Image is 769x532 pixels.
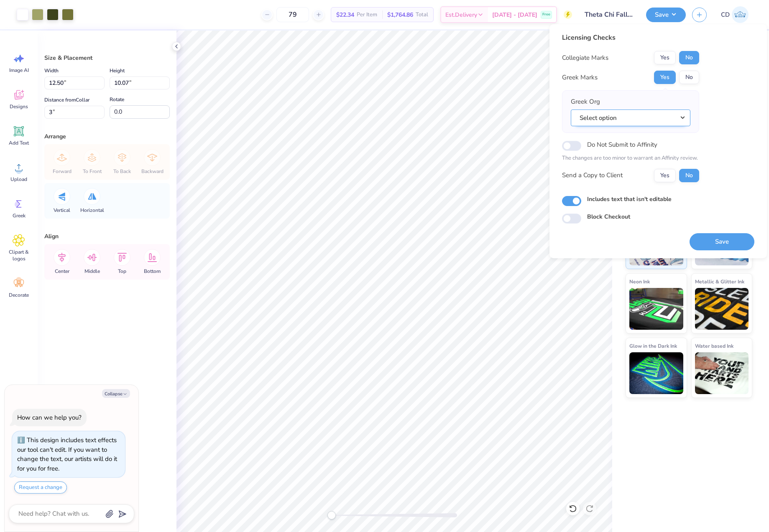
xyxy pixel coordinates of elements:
[44,132,170,141] div: Arrange
[44,95,89,105] label: Distance from Collar
[542,12,550,18] span: Free
[118,268,126,275] span: Top
[416,10,428,19] span: Total
[721,10,730,20] span: CD
[571,97,600,107] label: Greek Org
[646,8,686,22] button: Save
[387,10,413,19] span: $1,764.86
[679,169,699,182] button: No
[276,7,309,22] input: – –
[695,288,749,330] img: Metallic & Glitter Ink
[695,277,744,286] span: Metallic & Glitter Ink
[695,352,749,394] img: Water based Ink
[562,33,699,43] div: Licensing Checks
[5,249,33,262] span: Clipart & logos
[654,51,676,64] button: Yes
[732,6,749,23] img: Cedric Diasanta
[54,207,70,214] span: Vertical
[84,268,100,275] span: Middle
[571,109,690,127] button: Select option
[110,94,124,104] label: Rotate
[336,10,354,19] span: $22.34
[587,195,672,204] label: Includes text that isn't editable
[587,139,657,150] label: Do Not Submit to Affinity
[14,481,67,494] button: Request a change
[44,232,170,241] div: Align
[357,10,377,19] span: Per Item
[578,6,640,23] input: Untitled Design
[562,73,598,82] div: Greek Marks
[17,436,117,473] div: This design includes text effects our tool can't edit. If you want to change the text, our artist...
[654,169,676,182] button: Yes
[629,288,683,330] img: Neon Ink
[13,212,26,219] span: Greek
[562,154,699,163] p: The changes are too minor to warrant an Affinity review.
[492,10,537,19] span: [DATE] - [DATE]
[80,207,104,214] span: Horizontal
[629,277,650,286] span: Neon Ink
[110,66,125,76] label: Height
[10,176,27,183] span: Upload
[587,212,630,221] label: Block Checkout
[10,103,28,110] span: Designs
[562,53,608,63] div: Collegiate Marks
[55,268,69,275] span: Center
[44,66,59,76] label: Width
[327,511,336,519] div: Accessibility label
[629,352,683,394] img: Glow in the Dark Ink
[679,71,699,84] button: No
[44,53,170,62] div: Size & Placement
[102,389,130,398] button: Collapse
[717,6,752,23] a: CD
[9,140,29,146] span: Add Text
[629,341,677,350] span: Glow in the Dark Ink
[690,233,754,250] button: Save
[9,292,29,298] span: Decorate
[9,67,29,74] span: Image AI
[679,51,699,64] button: No
[144,268,161,275] span: Bottom
[17,413,82,422] div: How can we help you?
[654,71,676,84] button: Yes
[562,171,623,180] div: Send a Copy to Client
[445,10,477,19] span: Est. Delivery
[695,341,733,350] span: Water based Ink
